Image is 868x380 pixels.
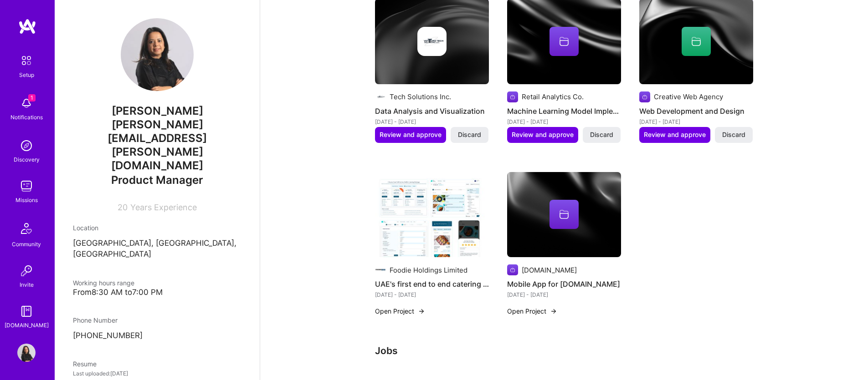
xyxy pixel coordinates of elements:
[17,137,36,155] img: discovery
[583,127,621,142] button: Discard
[507,172,621,258] img: cover
[130,203,197,212] span: Years Experience
[5,320,49,330] div: [DOMAIN_NAME]
[375,278,489,290] h4: UAE's first end to end catering platform
[639,105,753,117] h4: Web Development and Design
[375,105,489,117] h4: Data Analysis and Visualization
[507,264,518,275] img: Company logo
[20,280,34,289] div: Invite
[375,306,425,316] button: Open Project
[375,264,386,275] img: Company logo
[507,306,557,316] button: Open Project
[73,238,241,260] p: [GEOGRAPHIC_DATA], [GEOGRAPHIC_DATA], [GEOGRAPHIC_DATA]
[73,223,241,233] div: Location
[19,70,34,80] div: Setup
[639,91,650,102] img: Company logo
[17,262,36,280] img: Invite
[17,302,36,320] img: guide book
[590,130,613,139] span: Discard
[15,344,38,362] a: User Avatar
[73,288,241,297] div: From 8:30 AM to 7:00 PM
[14,155,40,164] div: Discovery
[639,127,710,142] button: Review and approve
[522,265,577,275] div: [DOMAIN_NAME]
[73,279,134,287] span: Working hours range
[639,117,753,127] div: [DATE] - [DATE]
[550,308,557,315] img: arrow-right
[73,369,241,378] div: Last uploaded: [DATE]
[417,27,447,56] img: Company logo
[121,18,194,91] img: User Avatar
[522,92,584,101] div: Retail Analytics Co.
[15,218,37,239] img: Community
[73,104,241,172] span: [PERSON_NAME] [PERSON_NAME][EMAIL_ADDRESS][PERSON_NAME][DOMAIN_NAME]
[507,127,578,142] button: Review and approve
[17,177,36,195] img: teamwork
[28,94,36,101] span: 1
[18,18,36,35] img: logo
[654,92,723,101] div: Creative Web Agency
[375,345,753,356] h3: Jobs
[512,130,574,139] span: Review and approve
[507,117,621,127] div: [DATE] - [DATE]
[390,265,467,275] div: Foodie Holdings Limited
[390,92,451,101] div: Tech Solutions Inc.
[507,91,518,102] img: Company logo
[644,130,706,139] span: Review and approve
[715,127,753,142] button: Discard
[380,130,442,139] span: Review and approve
[15,195,38,205] div: Missions
[418,308,425,315] img: arrow-right
[451,127,488,142] button: Discard
[375,117,489,127] div: [DATE] - [DATE]
[73,316,118,324] span: Phone Number
[375,172,489,258] img: UAE's first end to end catering platform
[507,278,621,290] h4: Mobile App for [DOMAIN_NAME]
[12,239,41,249] div: Community
[722,130,745,139] span: Discard
[507,290,621,299] div: [DATE] - [DATE]
[17,51,36,70] img: setup
[118,203,128,212] span: 20
[458,130,481,139] span: Discard
[375,91,386,102] img: Company logo
[17,94,36,112] img: bell
[375,127,446,142] button: Review and approve
[507,105,621,117] h4: Machine Learning Model Implementation
[10,112,43,122] div: Notifications
[73,360,97,368] span: Resume
[375,290,489,299] div: [DATE] - [DATE]
[17,344,36,362] img: User Avatar
[111,173,203,187] span: Product Manager
[73,330,241,341] p: [PHONE_NUMBER]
